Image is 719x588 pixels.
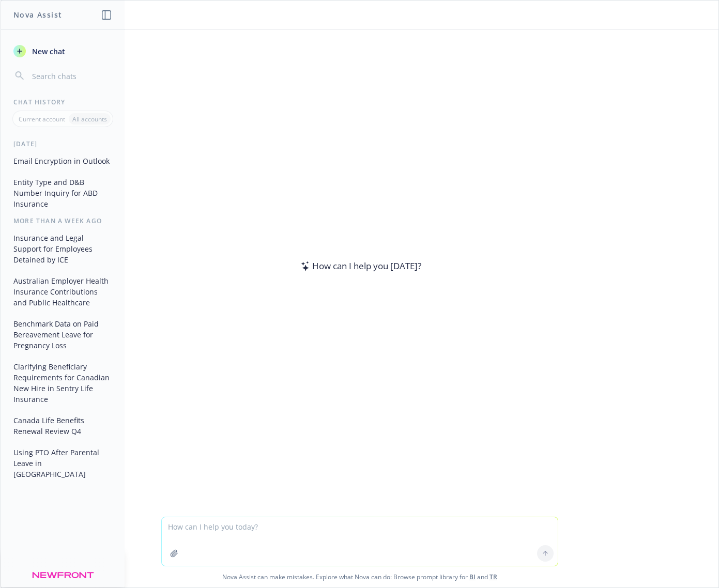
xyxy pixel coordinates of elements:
span: New chat [30,46,65,57]
div: [DATE] [1,140,125,148]
button: Clarifying Beneficiary Requirements for Canadian New Hire in Sentry Life Insurance [9,358,116,408]
input: Search chats [30,69,112,83]
p: All accounts [72,115,107,123]
button: Benchmark Data on Paid Bereavement Leave for Pregnancy Loss [9,315,116,354]
button: Canada Life Benefits Renewal Review Q4 [9,412,116,440]
button: New chat [9,42,116,60]
span: Nova Assist can make mistakes. Explore what Nova can do: Browse prompt library for and [5,566,714,587]
button: Entity Type and D&B Number Inquiry for ABD Insurance [9,174,116,212]
button: Email Encryption in Outlook [9,152,116,169]
p: Current account [19,115,65,123]
div: How can I help you [DATE]? [298,259,421,273]
div: More than a week ago [1,216,125,225]
div: Chat History [1,98,125,106]
button: Insurance and Legal Support for Employees Detained by ICE [9,229,116,268]
a: BI [469,572,476,581]
button: Using PTO After Parental Leave in [GEOGRAPHIC_DATA] [9,444,116,483]
button: Australian Employer Health Insurance Contributions and Public Healthcare [9,272,116,311]
a: TR [489,572,497,581]
h1: Nova Assist [13,9,62,20]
